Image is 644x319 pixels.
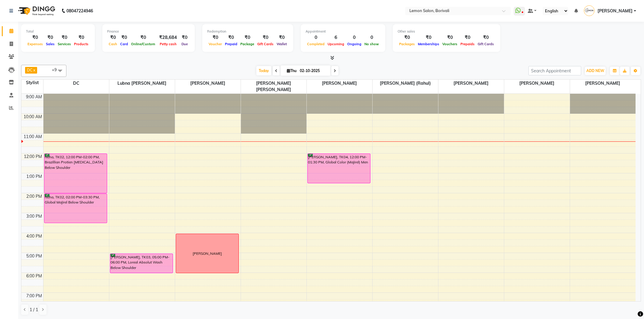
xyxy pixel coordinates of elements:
span: [PERSON_NAME] [175,80,241,87]
span: Gift Cards [256,42,275,46]
span: [PERSON_NAME] [PERSON_NAME] [241,80,306,93]
div: 11:00 AM [22,134,43,140]
div: 0 [346,34,363,41]
div: ₹0 [130,34,157,41]
span: Petty cash [158,42,178,46]
input: 2025-10-02 [298,66,328,75]
div: 4:00 PM [25,233,43,239]
div: 10:00 AM [22,114,43,120]
div: ₹0 [275,34,288,41]
div: ₹0 [416,34,441,41]
div: Other sales [398,29,495,34]
span: Products [72,42,90,46]
div: ₹0 [107,34,119,41]
span: Prepaid [223,42,239,46]
a: x [33,68,35,72]
div: ₹0 [207,34,223,41]
span: Voucher [207,42,223,46]
div: Redemption [207,29,288,34]
div: ₹0 [72,34,90,41]
div: 6 [326,34,346,41]
span: Packages [398,42,416,46]
div: ₹0 [119,34,130,41]
span: +9 [52,67,61,72]
span: DC [43,80,109,87]
div: Neha, TK02, 12:00 PM-02:00 PM, Brazillian Protien [MEDICAL_DATA] Below Shoulder [44,154,107,193]
div: Neha, TK02, 02:00 PM-03:30 PM, Global Majirel Below Shoulder [44,194,107,223]
span: [PERSON_NAME] [504,80,570,87]
span: Expenses [26,42,44,46]
span: [PERSON_NAME] [438,80,504,87]
span: [PERSON_NAME] (Rahul) [373,80,438,87]
div: ₹0 [476,34,495,41]
div: [PERSON_NAME], TK03, 05:00 PM-06:00 PM, Loreal Absolut Wash Below Shoulder [110,254,173,273]
span: [PERSON_NAME] [307,80,372,87]
img: logo [15,2,57,19]
div: Appointment [306,29,380,34]
div: ₹0 [239,34,256,41]
div: ₹0 [441,34,459,41]
span: Sales [44,42,56,46]
span: DC [27,68,33,72]
div: ₹0 [179,34,190,41]
span: Lubna [PERSON_NAME] [109,80,175,87]
span: Online/Custom [130,42,157,46]
input: Search Appointment [528,66,581,75]
div: 0 [363,34,380,41]
div: 1:00 PM [25,173,43,180]
div: 6:00 PM [25,273,43,279]
img: Nimisha Pattani [584,5,594,16]
button: ADD NEW [585,67,606,75]
span: ADD NEW [586,68,604,73]
div: Stylist [21,80,43,86]
span: Completed [306,42,326,46]
span: Ongoing [346,42,363,46]
div: ₹0 [223,34,239,41]
span: [PERSON_NAME] [570,80,636,87]
div: [PERSON_NAME] [193,251,222,256]
span: Wallet [275,42,288,46]
span: Vouchers [441,42,459,46]
span: [PERSON_NAME] [598,8,633,14]
div: ₹28,684 [157,34,179,41]
span: Upcoming [326,42,346,46]
span: Memberships [416,42,441,46]
span: Cash [107,42,119,46]
div: 7:00 PM [25,293,43,299]
div: ₹0 [256,34,275,41]
span: Today [256,66,271,75]
span: Card [119,42,130,46]
span: Services [56,42,72,46]
div: ₹0 [459,34,476,41]
div: ₹0 [26,34,44,41]
div: ₹0 [398,34,416,41]
div: 5:00 PM [25,253,43,259]
span: Package [239,42,256,46]
div: ₹0 [44,34,56,41]
div: 12:00 PM [23,153,43,160]
div: 3:00 PM [25,213,43,220]
span: Prepaids [459,42,476,46]
div: 0 [306,34,326,41]
span: Gift Cards [476,42,495,46]
span: No show [363,42,380,46]
div: ₹0 [56,34,72,41]
div: 2:00 PM [25,193,43,200]
span: Due [180,42,189,46]
span: Thu [285,68,298,73]
b: 08047224946 [66,2,93,19]
div: Total [26,29,90,34]
div: Finance [107,29,190,34]
div: 9:00 AM [25,94,43,100]
span: 1 / 1 [30,307,38,313]
div: [PERSON_NAME], TK04, 12:00 PM-01:30 PM, Global Color (Majirel) Men [308,154,370,183]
